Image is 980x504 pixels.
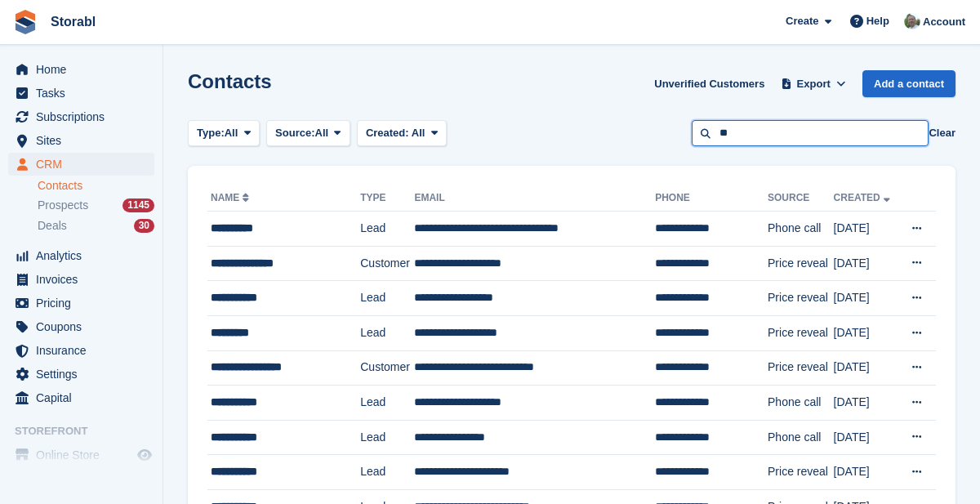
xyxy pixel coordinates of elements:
td: Lead [360,212,414,247]
span: CRM [36,153,134,176]
div: 1145 [122,198,154,212]
span: Sites [36,129,134,152]
span: Deals [38,218,67,234]
td: Lead [360,386,414,421]
th: Type [360,185,414,212]
td: [DATE] [834,350,899,386]
span: Created: [366,127,409,139]
a: Unverified Customers [648,70,771,97]
a: menu [8,129,154,152]
a: Contacts [38,178,154,194]
td: Phone call [768,212,834,247]
td: Lead [360,420,414,455]
a: menu [8,82,154,105]
button: Clear [929,125,955,141]
a: menu [8,292,154,314]
td: Customer [360,246,414,281]
span: All [225,125,238,141]
td: [DATE] [834,246,899,281]
span: Online Store [36,444,134,466]
span: Pricing [36,292,134,314]
span: Home [36,58,134,81]
button: Export [777,70,849,97]
a: Add a contact [862,70,955,97]
span: Storefront [15,423,163,439]
button: Created: All [357,120,447,147]
td: Lead [360,455,414,490]
a: Created [834,192,893,203]
td: Phone call [768,386,834,421]
span: Help [866,13,889,29]
a: Prospects 1145 [38,197,154,214]
td: Price reveal [768,350,834,386]
a: Name [211,192,252,203]
a: menu [8,268,154,291]
span: Coupons [36,315,134,338]
td: Customer [360,350,414,386]
span: Account [923,14,965,30]
td: [DATE] [834,315,899,350]
a: menu [8,363,154,386]
td: Price reveal [768,315,834,350]
a: menu [8,339,154,362]
th: Email [414,185,655,212]
span: All [315,125,329,141]
span: All [412,127,425,139]
a: menu [8,105,154,128]
span: Source: [275,125,314,141]
th: Source [768,185,834,212]
a: menu [8,386,154,409]
td: [DATE] [834,386,899,421]
a: Storabl [44,8,102,35]
span: Capital [36,386,134,409]
span: Subscriptions [36,105,134,128]
a: menu [8,244,154,267]
td: [DATE] [834,455,899,490]
td: [DATE] [834,281,899,316]
span: Prospects [38,198,88,213]
td: [DATE] [834,420,899,455]
a: Preview store [135,445,154,465]
span: Settings [36,363,134,386]
a: menu [8,315,154,338]
span: Create [786,13,818,29]
td: Lead [360,281,414,316]
button: Type: All [188,120,260,147]
span: Analytics [36,244,134,267]
img: stora-icon-8386f47178a22dfd0bd8f6a31ec36ba5ce8667c1dd55bd0f319d3a0aa187defe.svg [13,10,38,34]
span: Invoices [36,268,134,291]
span: Tasks [36,82,134,105]
td: Lead [360,315,414,350]
td: Price reveal [768,281,834,316]
td: Phone call [768,420,834,455]
span: Insurance [36,339,134,362]
span: Type: [197,125,225,141]
td: Price reveal [768,455,834,490]
span: Export [797,76,831,92]
td: Price reveal [768,246,834,281]
h1: Contacts [188,70,272,92]
a: menu [8,153,154,176]
img: Peter Moxon [904,13,920,29]
a: Deals 30 [38,217,154,234]
a: menu [8,58,154,81]
th: Phone [655,185,768,212]
div: 30 [134,219,154,233]
a: menu [8,444,154,466]
button: Source: All [266,120,350,147]
td: [DATE] [834,212,899,247]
